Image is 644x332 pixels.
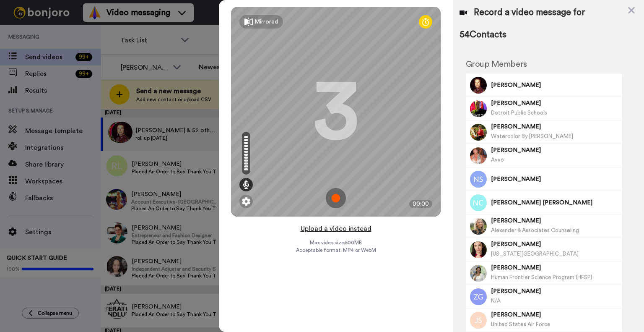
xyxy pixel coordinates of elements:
[491,251,579,256] span: [US_STATE][GEOGRAPHIC_DATA]
[313,80,359,143] div: 3
[491,110,547,115] span: Detroit Public Schools
[491,175,619,183] span: [PERSON_NAME]
[491,298,501,303] span: N/A
[466,60,623,69] h2: Group Members
[310,239,362,246] span: Max video size: 500 MB
[491,133,573,139] span: Watercolor By [PERSON_NAME]
[491,264,619,272] span: [PERSON_NAME]
[491,157,504,162] span: Avvo
[470,218,487,235] img: Image of Ashley Loeb
[242,197,250,206] img: ic_gear.svg
[491,274,592,280] span: Human Frontier Science Program (HFSP)
[491,146,619,154] span: [PERSON_NAME]
[470,194,487,211] img: Image of Nadeen Cohen spear
[470,147,487,164] img: Image of Penny Bleyer
[491,123,619,131] span: [PERSON_NAME]
[296,247,376,254] span: Acceptable format: MP4 or WebM
[470,100,487,117] img: Image of Sherry Zeiger
[470,265,487,282] img: Image of Barbara Pauly
[491,217,619,225] span: [PERSON_NAME]
[409,200,432,208] div: 00:00
[491,240,619,248] span: [PERSON_NAME]
[470,241,487,258] img: Image of Michelle Snyder
[491,227,579,233] span: Alexander & Associates Counseling
[491,287,619,295] span: [PERSON_NAME]
[470,312,487,329] img: Image of Jennifer Short
[470,288,487,305] img: Image of Zoe Goodman
[326,188,346,208] img: ic_record_start.svg
[491,99,619,107] span: [PERSON_NAME]
[470,77,487,94] img: Image of Frances Rosen
[491,322,551,327] span: United States Air Force
[491,311,619,319] span: [PERSON_NAME]
[491,199,619,207] span: [PERSON_NAME] [PERSON_NAME]
[470,171,487,188] img: Image of Nelly Sztuden
[470,124,487,141] img: Image of Bonnie Bornstein Fertel
[491,81,619,89] span: [PERSON_NAME]
[298,223,374,234] button: Upload a video instead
